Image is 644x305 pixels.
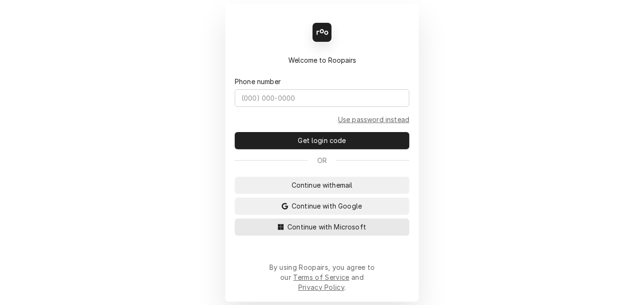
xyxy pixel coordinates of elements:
[296,135,348,145] span: Get login code
[338,114,409,124] a: Go to Phone and password form
[235,155,409,165] div: Or
[235,132,409,149] button: Get login code
[269,262,375,292] div: By using Roopairs, you agree to our and .
[293,273,349,281] a: Terms of Service
[298,283,344,291] a: Privacy Policy
[235,55,409,65] div: Welcome to Roopairs
[290,201,364,211] span: Continue with Google
[235,177,409,194] button: Continue withemail
[290,180,355,190] span: Continue with email
[235,198,409,215] button: Continue with Google
[235,89,409,107] input: (000) 000-0000
[235,76,281,86] label: Phone number
[235,219,409,236] button: Continue with Microsoft
[285,222,368,232] span: Continue with Microsoft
